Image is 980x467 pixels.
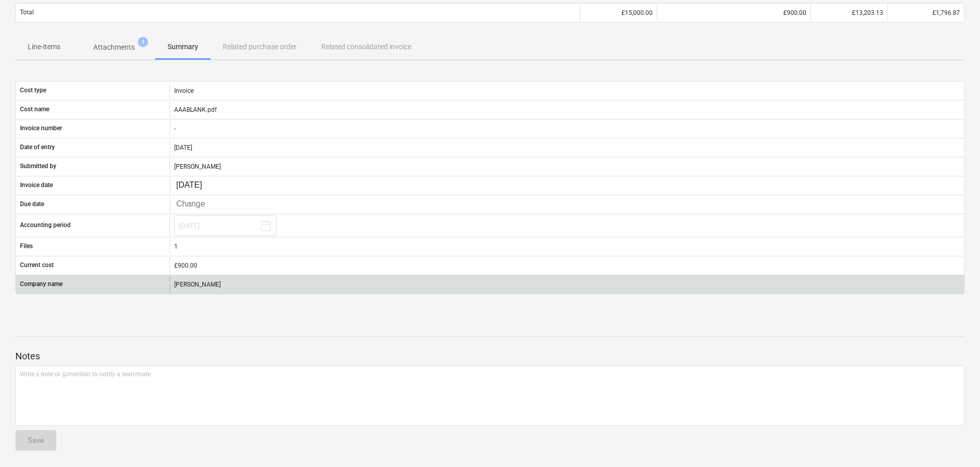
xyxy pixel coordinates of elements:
[170,158,964,175] div: [PERSON_NAME]
[138,37,148,47] span: 1
[580,5,657,21] div: £15,000.00
[174,215,277,236] button: [DATE]
[28,42,60,52] p: Line-items
[170,101,964,118] div: AAABLANK.pdf
[168,42,198,52] p: Summary
[20,105,49,114] p: Cost name
[170,238,964,255] div: 1
[174,262,960,269] div: £900.00
[932,9,960,16] span: £1,796.87
[20,280,62,289] p: Company name
[20,221,71,230] p: Accounting period
[20,8,34,17] p: Total
[20,86,46,95] p: Cost type
[20,162,56,171] p: Submitted by
[174,197,222,212] input: Change
[20,181,53,190] p: Invoice date
[20,124,62,133] p: Invoice number
[20,242,33,251] p: Files
[661,9,806,16] div: £900.00
[20,143,55,152] p: Date of entry
[170,83,964,99] div: Invoice
[93,42,135,53] p: Attachments
[174,178,222,193] input: Change
[170,120,964,137] div: -
[20,200,44,209] p: Due date
[15,350,965,362] p: Notes
[929,418,980,467] iframe: Chat Widget
[20,261,54,270] p: Current cost
[170,276,964,293] div: [PERSON_NAME]
[810,5,887,21] div: £13,203.13
[170,139,964,156] div: [DATE]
